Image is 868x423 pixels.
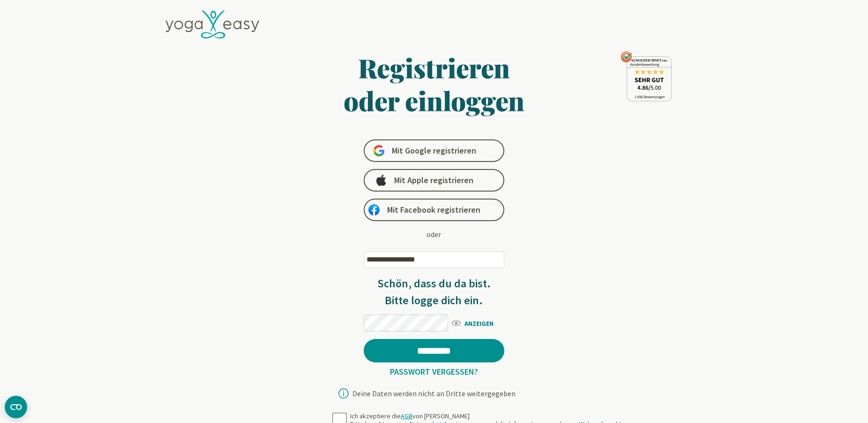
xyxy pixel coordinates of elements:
[386,366,482,377] a: Passwort vergessen?
[352,390,516,397] div: Deine Daten werden nicht an Dritte weitergegeben
[401,412,412,420] a: AGB
[5,396,27,418] button: CMP-Widget öffnen
[364,275,504,309] h3: Schön, dass du da bist. Bitte logge dich ein.
[392,145,476,156] span: Mit Google registrieren
[253,51,615,117] h1: Registrieren oder einloggen
[427,229,441,240] div: oder
[621,51,672,101] img: ausgezeichnet_seal.png
[364,199,504,221] a: Mit Facebook registrieren
[394,175,473,186] span: Mit Apple registrieren
[387,204,480,215] span: Mit Facebook registrieren
[364,169,504,192] a: Mit Apple registrieren
[364,139,504,162] a: Mit Google registrieren
[450,317,504,329] span: ANZEIGEN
